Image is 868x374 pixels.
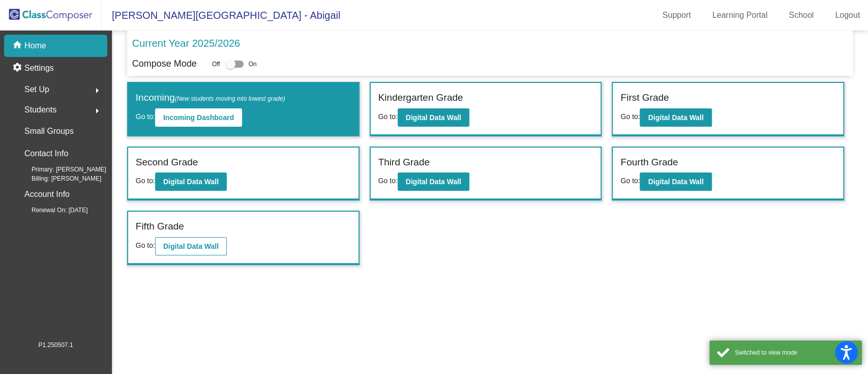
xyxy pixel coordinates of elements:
[24,62,54,74] p: Settings
[398,108,469,127] button: Digital Data Wall
[136,177,155,185] span: Go to:
[163,178,219,186] b: Digital Data Wall
[12,62,24,74] mat-icon: settings
[91,105,103,117] mat-icon: arrow_right
[24,147,68,161] p: Contact Info
[102,7,340,23] span: [PERSON_NAME][GEOGRAPHIC_DATA] - Abigail
[163,242,219,250] b: Digital Data Wall
[648,178,703,186] b: Digital Data Wall
[24,124,74,138] p: Small Groups
[155,108,242,127] button: Incoming Dashboard
[15,174,101,183] span: Billing: [PERSON_NAME]
[163,113,234,122] b: Incoming Dashboard
[24,187,70,202] p: Account Info
[24,82,49,97] span: Set Up
[155,172,227,191] button: Digital Data Wall
[212,60,220,69] span: Off
[406,178,461,186] b: Digital Data Wall
[704,7,776,23] a: Learning Portal
[15,206,87,215] span: Renewal On: [DATE]
[620,112,640,121] span: Go to:
[654,7,699,23] a: Support
[249,60,257,69] span: On
[620,177,640,185] span: Go to:
[136,112,155,121] span: Go to:
[12,40,24,52] mat-icon: home
[132,36,240,51] p: Current Year 2025/2026
[136,155,198,170] label: Second Grade
[24,40,46,52] p: Home
[648,113,703,122] b: Digital Data Wall
[15,165,106,174] span: Primary: [PERSON_NAME]
[136,241,155,249] span: Go to:
[132,57,197,71] p: Compose Mode
[378,112,398,121] span: Go to:
[136,91,285,105] label: Incoming
[136,219,184,234] label: Fifth Grade
[378,177,398,185] span: Go to:
[620,155,678,170] label: Fourth Grade
[91,84,103,97] mat-icon: arrow_right
[398,172,469,191] button: Digital Data Wall
[175,95,285,102] span: (New students moving into lowest grade)
[378,91,463,105] label: Kindergarten Grade
[827,7,868,23] a: Logout
[735,348,854,357] div: Switched to view mode
[155,237,227,255] button: Digital Data Wall
[378,155,430,170] label: Third Grade
[781,7,822,23] a: School
[640,172,711,191] button: Digital Data Wall
[620,91,669,105] label: First Grade
[406,113,461,122] b: Digital Data Wall
[24,103,56,117] span: Students
[640,108,711,127] button: Digital Data Wall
